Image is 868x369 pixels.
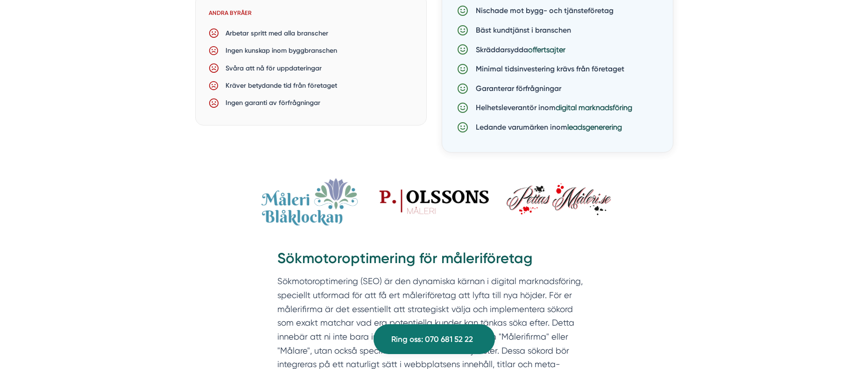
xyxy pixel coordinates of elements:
[468,83,561,95] p: Garanterar förfrågningar
[468,63,624,75] p: Minimal tidsinvestering krävs från företaget
[219,63,322,74] p: Svåra att nå för uppdateringar
[277,250,533,267] strong: Sökmotoroptimering för måleriföretag
[468,5,614,17] p: Nischade mot bygg- och tjänsteföretag
[468,44,565,56] p: Skräddarsydda
[219,45,337,56] p: Ingen kunskap inom byggbranschen
[468,121,622,133] p: Ledande varumärken inom
[567,123,622,132] a: leadsgenerering
[374,324,495,354] a: Ring oss: 070 681 52 22
[528,45,565,54] a: offertsajter
[504,181,614,222] img: Pettas Måleri
[255,175,365,229] img: Måleri Blåklockan
[219,97,320,108] p: Ingen garanti av förfrågningar
[219,28,328,39] p: Arbetar spritt med alla branscher
[391,333,473,346] span: Ring oss: 070 681 52 22
[209,8,412,24] h6: Andra byråer
[468,102,632,114] p: Helhetsleverantör inom
[556,103,632,112] a: digital marknadsföring
[379,189,489,215] img: P.Olssons Måleri
[219,80,337,91] p: Kräver betydande tid från företaget
[468,24,571,36] p: Bäst kundtjänst i branschen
